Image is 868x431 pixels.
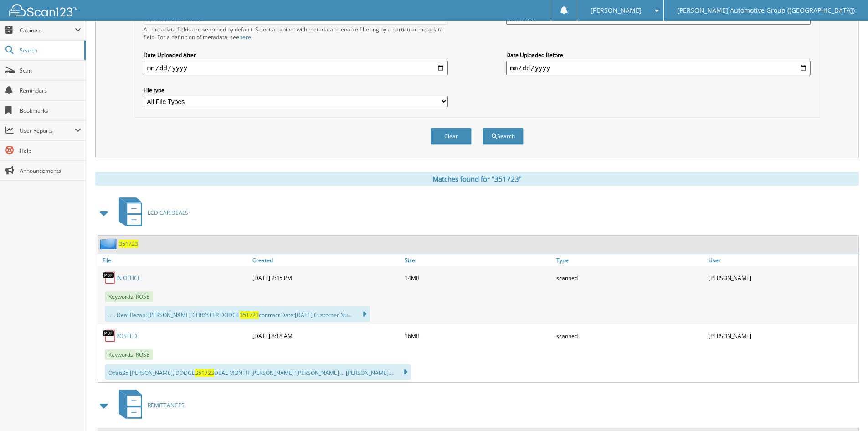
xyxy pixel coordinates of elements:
div: [PERSON_NAME] [706,327,858,345]
span: Help [20,147,81,155]
input: start [144,61,448,75]
div: Oda635 [PERSON_NAME], DODGE DEAL MONTH [PERSON_NAME] ‘[PERSON_NAME] ... [PERSON_NAME]... [105,364,411,380]
a: here [239,33,251,41]
div: scanned [554,269,706,287]
button: Clear [431,128,472,145]
span: [PERSON_NAME] [591,8,642,13]
span: User Reports [20,127,75,135]
a: Type [554,254,706,266]
img: scan123-logo-white.svg [9,4,77,16]
input: end [506,61,811,75]
span: Announcements [20,167,81,175]
div: [DATE] 8:18 AM [250,327,402,345]
div: 16MB [402,327,555,345]
img: folder2.png [100,238,119,249]
div: [PERSON_NAME] [706,269,858,287]
span: REMITTANCES [148,401,185,409]
span: 351723 [240,311,259,319]
div: 14MB [402,269,555,287]
span: [PERSON_NAME] Automotive Group ([GEOGRAPHIC_DATA]) [677,8,855,13]
label: File type [144,86,448,94]
a: File [98,254,250,266]
div: Matches found for "351723" [95,172,859,186]
a: Created [250,254,402,266]
span: Scan [20,67,81,74]
a: Size [402,254,555,266]
img: PDF.png [103,271,116,285]
label: Date Uploaded Before [506,51,811,59]
a: 351723 [119,240,138,248]
span: 351723 [195,369,214,377]
div: ..... Deal Recap: [PERSON_NAME] CHRYSLER DODGE contract Date:[DATE] Customer Nu... [105,306,370,322]
label: Date Uploaded After [144,51,448,59]
a: LCD CAR DEALS [113,195,188,231]
span: Keywords: ROSE [105,291,153,302]
a: POSTED [116,332,137,340]
span: Bookmarks [20,107,81,114]
span: Cabinets [20,26,75,34]
div: [DATE] 2:45 PM [250,269,402,287]
button: Search [483,128,524,145]
div: All metadata fields are searched by default. Select a cabinet with metadata to enable filtering b... [144,26,448,41]
a: User [706,254,858,266]
a: REMITTANCES [113,387,185,423]
span: LCD CAR DEALS [148,209,188,217]
img: PDF.png [103,329,116,343]
a: IN OFFICE [116,274,141,282]
span: Reminders [20,87,81,94]
span: Keywords: ROSE [105,349,153,360]
div: scanned [554,327,706,345]
iframe: Chat Widget [822,387,868,431]
span: Search [20,47,80,54]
